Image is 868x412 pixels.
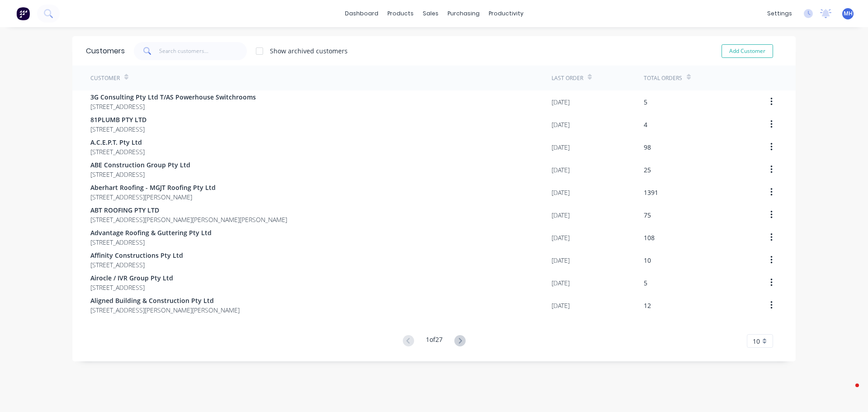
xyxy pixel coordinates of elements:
div: 4 [644,120,647,129]
div: settings [763,7,797,20]
span: 10 [753,336,760,346]
span: ABE Construction Group Pty Ltd [90,160,190,170]
input: Search customers... [159,42,247,60]
div: [DATE] [552,278,570,288]
span: [STREET_ADDRESS] [90,237,212,247]
div: 98 [644,142,651,152]
div: 1 of 27 [426,335,443,348]
div: sales [418,7,443,20]
span: [STREET_ADDRESS] [90,260,183,270]
span: [STREET_ADDRESS][PERSON_NAME][PERSON_NAME][PERSON_NAME] [90,215,287,224]
span: Advantage Roofing & Guttering Pty Ltd [90,228,212,237]
span: Aberhart Roofing - MGJT Roofing Pty Ltd [90,183,216,192]
div: 10 [644,256,651,265]
span: [STREET_ADDRESS] [90,102,256,111]
div: 75 [644,210,651,220]
div: products [383,7,418,20]
div: Show archived customers [270,46,348,56]
div: [DATE] [552,165,570,175]
span: [STREET_ADDRESS][PERSON_NAME][PERSON_NAME] [90,305,240,315]
div: 1391 [644,188,658,197]
img: Factory [16,7,30,20]
iframe: Intercom live chat [837,381,859,403]
div: [DATE] [552,256,570,265]
div: productivity [484,7,528,20]
div: Customer [90,74,120,82]
div: 25 [644,165,651,175]
span: [STREET_ADDRESS][PERSON_NAME] [90,192,216,202]
div: Customers [86,46,125,57]
div: [DATE] [552,142,570,152]
div: 5 [644,278,647,288]
div: Total Orders [644,74,682,82]
div: 5 [644,97,647,107]
div: [DATE] [552,210,570,220]
div: [DATE] [552,120,570,129]
div: [DATE] [552,188,570,197]
span: [STREET_ADDRESS] [90,283,173,292]
button: Add Customer [722,44,773,58]
div: [DATE] [552,233,570,242]
a: dashboard [340,7,383,20]
div: [DATE] [552,301,570,310]
div: 108 [644,233,655,242]
span: [STREET_ADDRESS] [90,170,190,179]
div: 12 [644,301,651,310]
span: ABT ROOFING PTY LTD [90,205,287,215]
span: [STREET_ADDRESS] [90,147,145,156]
span: 81PLUMB PTY LTD [90,115,146,124]
div: purchasing [443,7,484,20]
span: A.C.E.P.T. Pty Ltd [90,137,145,147]
span: [STREET_ADDRESS] [90,124,146,134]
span: Aligned Building & Construction Pty Ltd [90,296,240,305]
span: MH [844,9,853,18]
div: Last Order [552,74,583,82]
div: [DATE] [552,97,570,107]
span: Affinity Constructions Pty Ltd [90,251,183,260]
span: Airocle / IVR Group Pty Ltd [90,273,173,283]
span: 3G Consulting Pty Ltd T/AS Powerhouse Switchrooms [90,92,256,102]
